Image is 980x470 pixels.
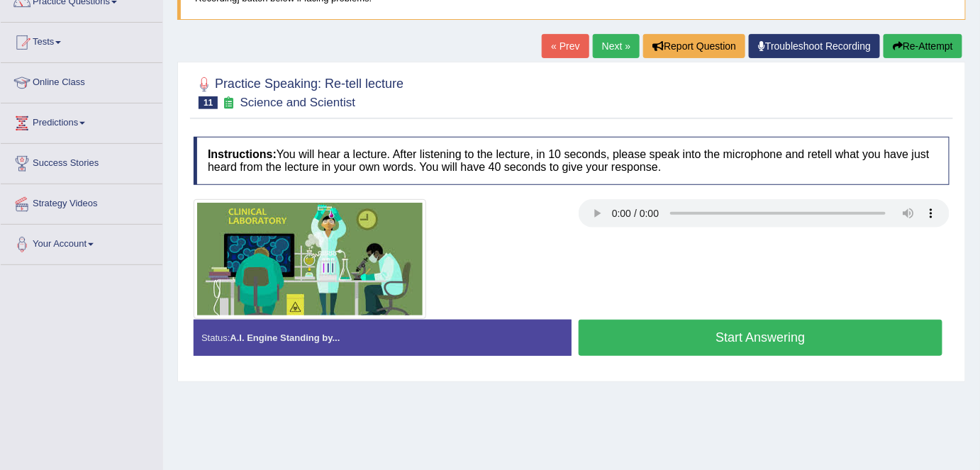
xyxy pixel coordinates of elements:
[1,144,162,179] a: Success Stories
[199,96,218,109] span: 11
[240,96,356,109] small: Science and Scientist
[221,96,236,110] small: Exam occurring question
[1,225,162,260] a: Your Account
[643,34,745,58] button: Report Question
[208,148,277,160] b: Instructions:
[194,74,403,109] h2: Practice Speaking: Re-tell lecture
[593,34,640,58] a: Next »
[579,320,942,356] button: Start Answering
[230,332,340,343] strong: A.I. Engine Standing by...
[1,23,162,58] a: Tests
[884,34,962,58] button: Re-Attempt
[542,34,589,58] a: « Prev
[1,103,162,139] a: Predictions
[194,137,950,184] h4: You will hear a lecture. After listening to the lecture, in 10 seconds, please speak into the mic...
[1,63,162,99] a: Online Class
[749,34,880,58] a: Troubleshoot Recording
[194,320,572,356] div: Status:
[1,184,162,220] a: Strategy Videos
